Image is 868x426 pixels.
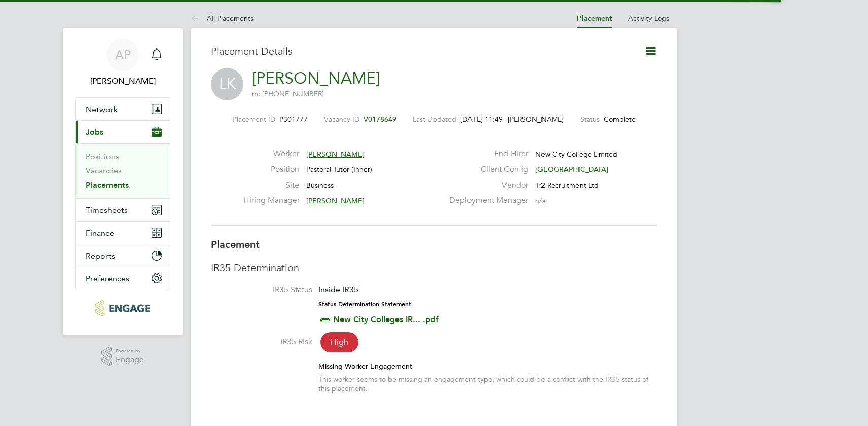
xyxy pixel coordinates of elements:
[306,196,365,205] span: [PERSON_NAME]
[86,228,114,238] span: Finance
[115,48,131,61] span: AP
[320,332,358,352] span: High
[535,165,608,174] span: [GEOGRAPHIC_DATA]
[86,180,129,190] a: Placements
[95,300,150,316] img: tr2rec-logo-retina.png
[86,127,103,137] span: Jobs
[233,115,275,124] label: Placement ID
[577,14,612,23] a: Placement
[252,68,380,88] a: [PERSON_NAME]
[535,150,618,159] span: New City College Limited
[508,115,564,124] span: [PERSON_NAME]
[443,180,528,191] label: Vendor
[211,285,312,295] label: IR35 Status
[75,300,170,316] a: Go to home page
[75,75,170,87] span: Amber Pollard
[243,180,299,191] label: Site
[63,28,183,335] nav: Main navigation
[191,14,254,23] a: All Placements
[443,149,528,159] label: End Hirer
[535,181,599,190] span: Tr2 Recruitment Ltd
[86,166,122,175] a: Vacancies
[306,165,372,174] span: Pastoral Tutor (Inner)
[306,181,334,190] span: Business
[76,244,170,267] button: Reports
[443,195,528,206] label: Deployment Manager
[211,68,243,100] span: LK
[76,121,170,143] button: Jobs
[211,238,260,251] b: Placement
[76,267,170,290] button: Preferences
[324,115,359,124] label: Vacancy ID
[604,115,636,124] span: Complete
[333,314,439,324] a: New City Colleges IR... .pdf
[243,195,299,206] label: Hiring Manager
[364,115,396,124] span: V0178649
[628,14,669,23] a: Activity Logs
[211,45,629,58] h3: Placement Details
[413,115,456,124] label: Last Updated
[86,274,129,283] span: Preferences
[76,222,170,244] button: Finance
[75,39,170,87] a: AP[PERSON_NAME]
[443,164,528,175] label: Client Config
[535,196,546,205] span: n/a
[306,150,365,159] span: [PERSON_NAME]
[86,251,115,261] span: Reports
[116,356,144,364] span: Engage
[318,362,657,371] div: Missing Worker Engagement
[86,152,119,161] a: Positions
[460,115,508,124] span: [DATE] 11:49 -
[116,347,144,356] span: Powered by
[243,164,299,175] label: Position
[86,205,128,215] span: Timesheets
[211,261,657,274] h3: IR35 Determination
[76,199,170,221] button: Timesheets
[86,104,118,114] span: Network
[76,98,170,120] button: Network
[76,143,170,198] div: Jobs
[279,115,308,124] span: P301777
[211,337,312,347] label: IR35 Risk
[252,89,324,98] span: m: [PHONE_NUMBER]
[101,347,144,366] a: Powered byEngage
[318,375,657,393] div: This worker seems to be missing an engagement type, which could be a conflict with the IR35 statu...
[580,115,600,124] label: Status
[243,149,299,159] label: Worker
[318,285,358,294] span: Inside IR35
[318,301,411,308] strong: Status Determination Statement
